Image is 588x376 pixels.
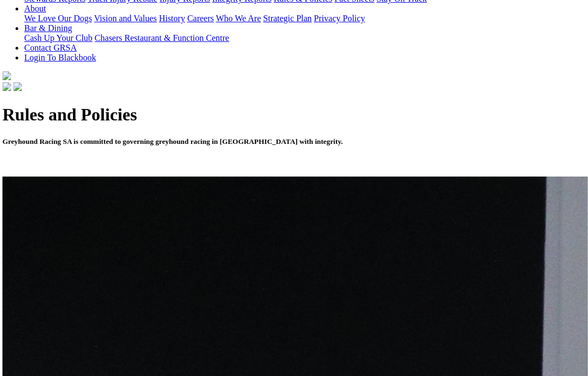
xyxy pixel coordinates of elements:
[314,14,365,23] a: Privacy Policy
[24,23,72,33] a: Bar & Dining
[216,14,261,23] a: Who We Are
[187,14,214,23] a: Careers
[24,33,582,43] div: Bar & Dining
[264,14,312,23] a: Strategic Plan
[3,82,11,91] img: facebook.svg
[159,14,185,23] a: History
[14,82,22,91] img: twitter.svg
[94,14,157,23] a: Vision and Values
[95,33,229,43] a: Chasers Restaurant & Function Centre
[24,4,46,13] a: About
[24,53,96,62] a: Login To Blackbook
[24,43,77,52] a: Contact GRSA
[3,105,582,125] h1: Rules and Policies
[3,71,11,80] img: logo-grsa-white.png
[24,14,92,23] a: We Love Our Dogs
[24,33,93,43] a: Cash Up Your Club
[3,137,582,146] h5: Greyhound Racing SA is committed to governing greyhound racing in [GEOGRAPHIC_DATA] with integrity.
[24,14,582,23] div: About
